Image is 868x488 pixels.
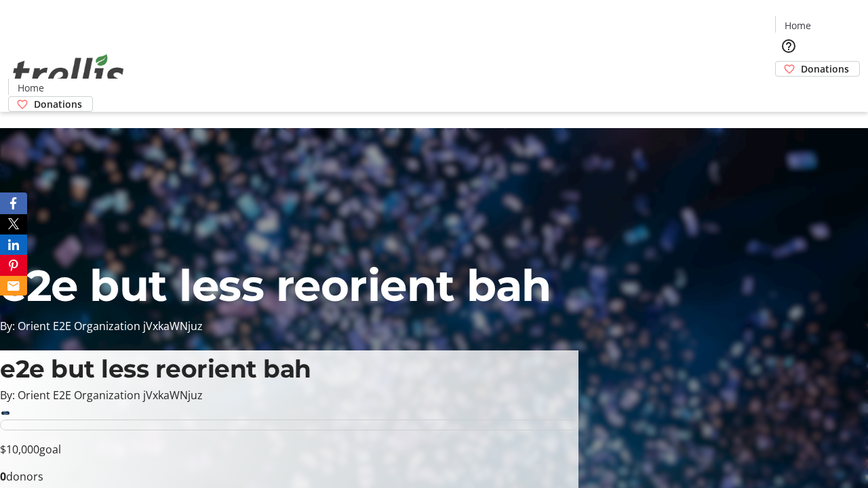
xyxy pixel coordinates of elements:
[775,77,802,104] button: Cart
[776,18,819,33] a: Home
[18,81,44,95] span: Home
[34,97,82,111] span: Donations
[785,18,811,33] span: Home
[9,81,52,95] a: Home
[801,62,849,76] span: Donations
[775,61,860,77] a: Donations
[775,33,802,60] button: Help
[8,96,93,112] a: Donations
[8,39,129,107] img: Orient E2E Organization jVxkaWNjuz's Logo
